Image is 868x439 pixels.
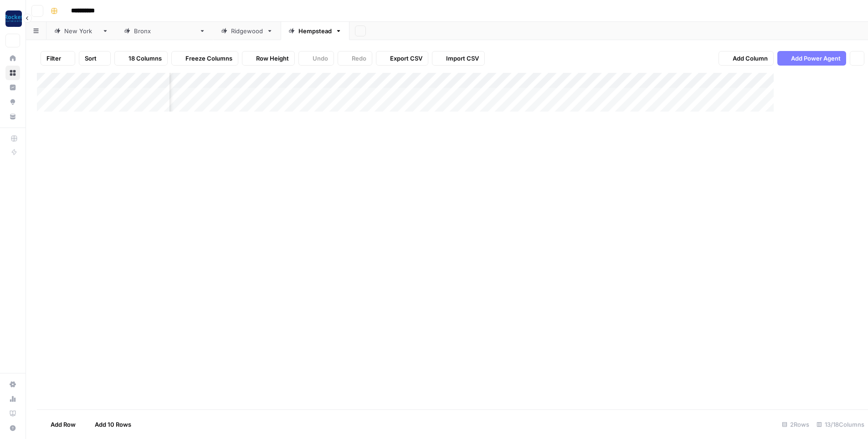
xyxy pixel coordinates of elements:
[5,10,22,27] img: Rocket Pilots Logo
[376,51,428,66] button: Export CSV
[51,420,76,429] span: Add Row
[41,51,75,66] button: Filter
[79,51,111,66] button: Sort
[171,51,238,66] button: Freeze Columns
[432,51,485,66] button: Import CSV
[298,51,334,66] button: Undo
[5,392,20,406] a: Usage
[338,51,372,66] button: Redo
[81,417,137,432] button: Add 10 Rows
[85,54,97,63] span: Sort
[134,26,195,36] div: [GEOGRAPHIC_DATA]
[95,420,131,429] span: Add 10 Rows
[5,95,20,109] a: Opportunities
[46,54,61,63] span: Filter
[281,22,349,40] a: Hempstead
[37,417,81,432] button: Add Row
[313,54,328,63] span: Undo
[116,22,213,40] a: [GEOGRAPHIC_DATA]
[5,377,20,392] a: Settings
[298,26,332,36] div: Hempstead
[5,109,20,124] a: Your Data
[114,51,168,66] button: 18 Columns
[5,66,20,80] a: Browse
[5,406,20,421] a: Learning Hub
[256,54,289,63] span: Row Height
[5,421,20,435] button: Help + Support
[128,54,162,63] span: 18 Columns
[242,51,295,66] button: Row Height
[213,22,281,40] a: Ridgewood
[5,80,20,95] a: Insights
[185,54,232,63] span: Freeze Columns
[352,54,366,63] span: Redo
[5,51,20,66] a: Home
[64,26,98,36] div: [US_STATE]
[390,54,422,63] span: Export CSV
[46,22,116,40] a: [US_STATE]
[5,7,20,30] button: Workspace: Rocket Pilots
[231,26,263,36] div: Ridgewood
